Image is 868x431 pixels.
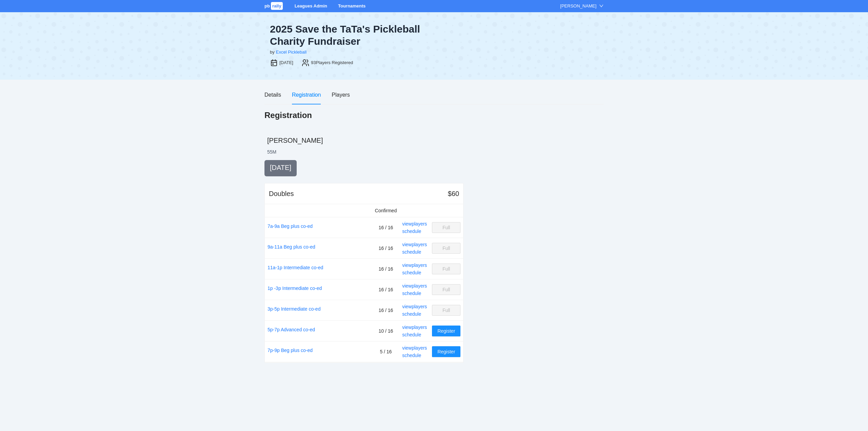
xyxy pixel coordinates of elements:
span: rally [271,2,283,10]
div: by [270,49,275,56]
a: Leagues Admin [295,3,327,8]
button: Register [432,346,460,357]
div: 93 Players Registered [311,59,353,66]
button: Full [432,305,460,316]
a: view players [402,304,427,309]
button: Full [432,284,460,295]
td: 5 / 16 [372,341,400,362]
a: view players [402,221,427,227]
a: schedule [402,249,421,255]
span: pb [264,3,270,8]
span: down [599,4,604,8]
a: 7a-9a Beg plus co-ed [268,222,313,230]
a: Tournaments [338,3,366,8]
a: view players [402,345,427,351]
span: [DATE] [270,164,291,171]
a: pbrally [264,3,284,8]
h1: Registration [264,110,312,121]
a: view players [402,325,427,330]
span: Register [437,348,455,355]
button: Full [432,243,460,254]
a: 3p-5p Intermediate co-ed [268,305,320,313]
div: $60 [448,189,459,198]
div: 2025 Save the TaTa's Pickleball Charity Fundraiser [270,23,429,47]
a: schedule [402,311,421,317]
div: Details [264,91,281,99]
td: 10 / 16 [372,321,400,341]
a: view players [402,283,427,289]
a: schedule [402,353,421,358]
td: 16 / 16 [372,279,400,300]
button: Register [432,326,460,336]
a: schedule [402,332,421,337]
a: 7p-9p Beg plus co-ed [268,347,313,354]
a: Excel Pickleball [276,50,307,55]
div: Players [332,91,350,99]
td: 16 / 16 [372,259,400,279]
button: Full [432,263,460,274]
a: schedule [402,291,421,296]
a: 1p -3p Intermediate co-ed [268,285,322,292]
a: 5p-7p Advanced co-ed [268,326,315,333]
a: view players [402,242,427,247]
div: [DATE] [279,59,293,66]
button: Full [432,222,460,233]
td: 16 / 16 [372,217,400,238]
td: Confirmed [372,204,400,217]
td: 16 / 16 [372,238,400,259]
div: [PERSON_NAME] [560,3,596,9]
h2: [PERSON_NAME] [267,136,604,145]
a: schedule [402,270,421,275]
a: 11a-1p Intermediate co-ed [268,264,323,271]
a: schedule [402,229,421,234]
a: view players [402,262,427,268]
div: Doubles [269,189,294,198]
li: 55 M [267,149,276,155]
td: 16 / 16 [372,300,400,321]
a: 9a-11a Beg plus co-ed [268,243,315,251]
div: Registration [292,91,321,99]
span: Register [437,327,455,335]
